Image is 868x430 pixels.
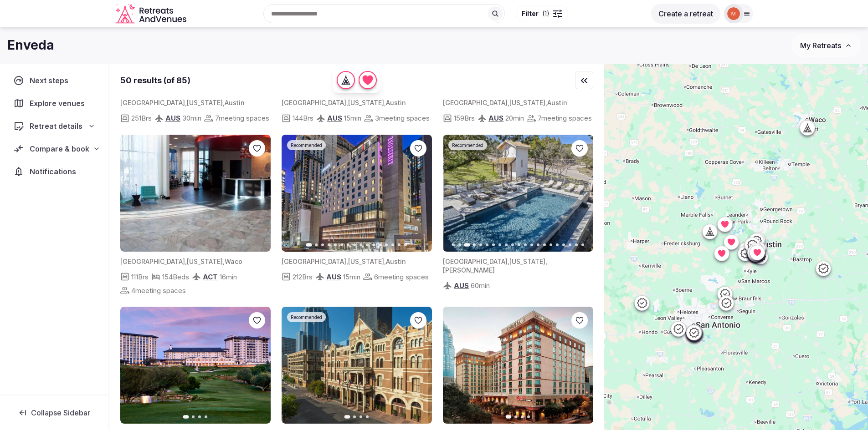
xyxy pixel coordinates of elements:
button: Go to slide 7 [492,243,495,246]
div: 50 results (of 85) [120,75,190,86]
button: Go to slide 4 [366,415,369,418]
span: , [384,258,386,265]
img: Featured image for venue [282,307,432,424]
button: Go to slide 1 [183,415,189,419]
span: AUS [488,114,503,122]
img: Featured image for venue [444,135,594,252]
span: 7 meeting spaces [215,113,269,123]
span: 144 Brs [293,113,313,123]
span: ( 1 ) [542,9,550,18]
span: [US_STATE] [348,258,384,265]
span: 3 meeting spaces [375,113,430,123]
span: 60 min [471,281,490,290]
button: Go to slide 20 [575,243,578,246]
span: , [346,99,348,106]
button: Go to slide 5 [479,243,482,246]
button: Go to slide 3 [321,243,324,246]
button: Go to slide 6 [486,243,488,246]
button: Go to slide 2 [315,243,318,246]
button: Go to slide 12 [524,243,527,246]
span: [US_STATE] [187,258,223,265]
h1: Enveda [7,36,54,54]
span: 6 meeting spaces [374,272,429,282]
button: Go to slide 18 [562,243,565,246]
span: [US_STATE] [348,99,384,106]
button: Go to slide 17 [556,243,559,246]
button: Go to slide 15 [398,243,401,246]
span: , [508,99,509,106]
span: 20 min [505,113,524,123]
span: Collapse Sidebar [31,408,90,417]
span: Explore venues [30,98,88,109]
img: Featured image for venue [120,307,271,424]
button: Go to slide 2 [353,415,356,418]
span: ACT [203,273,218,281]
button: Go to slide 4 [473,243,476,246]
button: Go to slide 9 [505,243,508,246]
button: Go to slide 8 [498,243,501,246]
span: 16 min [220,272,237,282]
div: Recommended [287,140,326,150]
a: Explore venues [7,94,101,113]
button: Go to slide 11 [518,243,520,246]
a: Visit the homepage [115,4,188,24]
span: 111 Brs [131,272,149,282]
span: [US_STATE] [187,99,223,106]
button: Go to slide 1 [344,415,350,419]
button: Collapse Sidebar [7,403,101,423]
span: Next steps [30,75,72,86]
button: Go to slide 4 [527,415,530,418]
img: Featured image for venue [282,135,432,252]
span: 212 Brs [293,272,313,282]
div: Recommended [448,140,487,150]
span: , [545,258,547,265]
button: Go to slide 5 [334,243,337,246]
div: Recommended [287,312,326,322]
span: Notifications [30,166,80,177]
button: Go to slide 1 [452,243,455,246]
button: Go to slide 2 [192,415,195,418]
span: [US_STATE] [509,99,545,106]
span: [GEOGRAPHIC_DATA] [120,258,185,265]
button: Go to slide 8 [353,243,356,246]
button: Go to slide 1 [506,415,512,419]
span: [PERSON_NAME] [443,266,495,274]
img: marit.lloyd [727,7,740,20]
button: Go to slide 6 [340,243,343,246]
button: Go to slide 3 [198,415,201,418]
button: Go to slide 10 [511,243,514,246]
span: 159 Brs [454,113,475,123]
span: AUS [454,281,469,290]
span: , [185,258,187,265]
button: Go to slide 14 [537,243,539,246]
span: 251 Brs [131,113,152,123]
button: Go to slide 7 [347,243,349,246]
span: 15 min [343,272,360,282]
a: Next steps [7,71,101,90]
span: 15 min [344,113,361,123]
span: Recommended [452,142,483,148]
button: Go to slide 3 [464,243,470,247]
span: , [223,258,225,265]
button: Go to slide 2 [458,243,461,246]
span: , [223,99,225,106]
span: [GEOGRAPHIC_DATA] [443,258,508,265]
span: Filter [522,9,539,18]
button: Go to slide 9 [360,243,362,246]
button: Go to slide 10 [366,243,369,246]
span: 7 meeting spaces [538,113,592,123]
span: AUS [326,273,341,281]
span: [GEOGRAPHIC_DATA] [120,99,185,106]
span: Austin [386,258,406,265]
span: [US_STATE] [509,258,545,265]
img: Featured image for venue [443,307,593,424]
span: , [545,99,547,106]
span: 30 min [182,113,201,123]
span: [GEOGRAPHIC_DATA] [282,99,346,106]
a: Create a retreat [651,9,720,18]
button: Go to slide 19 [569,243,571,246]
button: Go to slide 21 [581,243,584,246]
span: 4 meeting spaces [131,286,186,295]
button: Go to slide 15 [543,243,546,246]
a: Notifications [7,162,101,181]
